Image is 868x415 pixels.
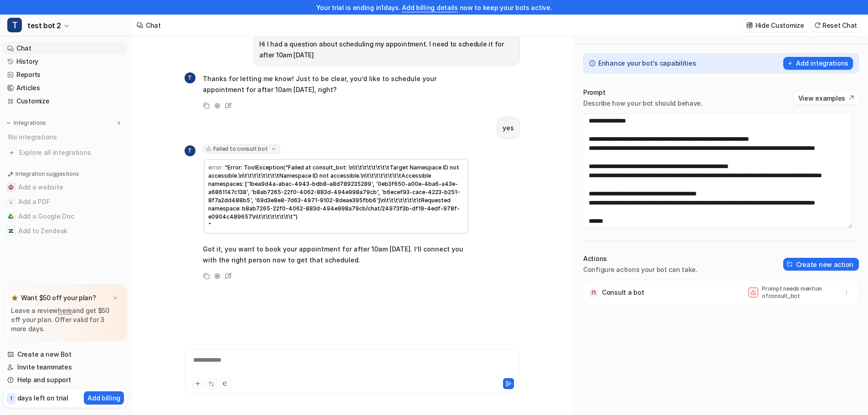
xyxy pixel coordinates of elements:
[185,72,195,83] span: T
[27,19,61,32] span: test bot 2
[812,19,861,32] button: Reset Chat
[4,209,127,224] button: Add a Google DocAdd a Google Doc
[4,118,49,128] button: Integrations
[814,22,821,29] img: reset
[208,164,461,228] span: "Error: ToolException("Failed at consult_bot: \n\t\t\t\t\t\t\t\tTarget Namespace ID not accessibl...
[783,57,853,70] button: Add integrations
[589,288,598,297] img: Consult a bot icon
[8,228,14,234] img: Add to Zendesk
[598,59,696,68] p: Enhance your bot's capabilities
[8,199,14,205] img: Add a PDF
[8,214,14,219] img: Add a Google Doc
[4,95,127,108] a: Customize
[208,164,225,171] span: error :
[7,148,16,157] img: explore all integrations
[4,224,127,238] button: Add to ZendeskAdd to Zendesk
[4,374,127,386] a: Help and support
[787,261,793,267] img: create-action-icon.svg
[116,120,122,126] img: menu_add.svg
[19,145,123,160] span: Explore all integrations
[4,348,127,361] a: Create a new Bot
[744,19,808,32] button: Hide Customize
[503,123,514,133] p: yes
[4,68,127,81] a: Reports
[402,4,458,11] a: Add billing details
[10,395,12,403] p: 1
[4,55,127,68] a: History
[4,195,127,209] button: Add a PDFAdd a PDF
[203,73,469,95] p: Thanks for letting me know! Just to be clear, you’d like to schedule your appointment for after 1...
[87,393,120,403] p: Add billing
[259,39,514,61] p: Hi I had a question about scheduling my appointment. I need to schedule it for after 10am [DATE]
[4,82,127,94] a: Articles
[21,293,96,302] p: Want $50 off your plan?
[14,119,46,127] p: Integrations
[203,144,281,154] span: Failed to consult bot
[5,129,127,144] div: No integrations
[794,92,859,104] button: View examples
[58,307,72,314] a: here
[4,146,127,159] a: Explore all integrations
[4,180,127,195] button: Add a websiteAdd a website
[146,20,161,30] div: Chat
[762,285,835,300] p: Prompt needs mention of consult_bot
[17,393,68,403] p: days left on trial
[583,265,698,274] p: Configure actions your bot can take.
[7,18,22,32] span: T
[15,170,79,178] p: Integration suggestions
[11,306,120,333] p: Leave a review and get $50 off your plan. Offer valid for 3 more days.
[185,145,195,156] span: T
[8,184,14,190] img: Add a website
[583,254,698,263] p: Actions
[4,42,127,55] a: Chat
[4,361,127,374] a: Invite teammates
[5,120,12,126] img: expand menu
[84,391,124,405] button: Add billing
[203,244,469,266] p: Got it, you want to book your appointment for after 10am [DATE]. I’ll connect you with the right ...
[113,295,118,301] img: x
[783,258,859,271] button: Create new action
[583,99,703,108] p: Describe how your bot should behave.
[11,294,18,302] img: star
[755,20,804,30] p: Hide Customize
[746,22,753,29] img: customize
[583,88,703,97] p: Prompt
[602,288,644,297] p: Consult a bot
